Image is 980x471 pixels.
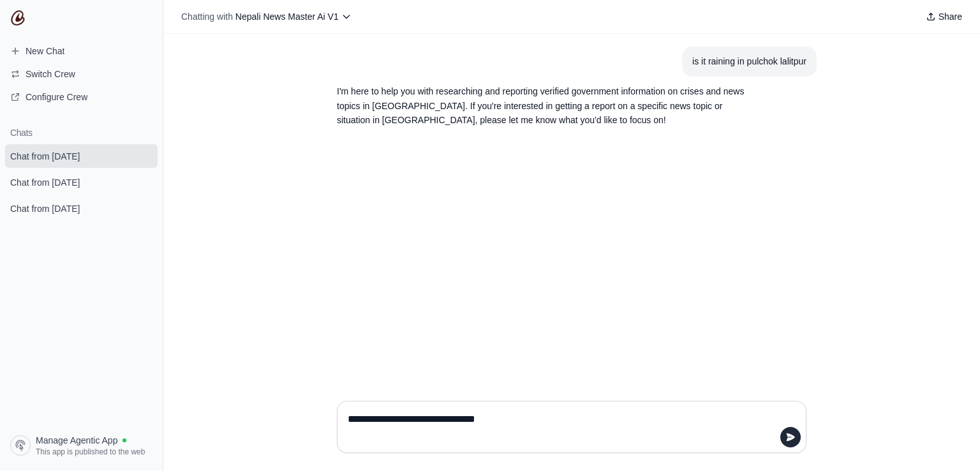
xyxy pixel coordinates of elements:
[939,10,962,23] span: Share
[327,77,755,135] section: Response
[181,10,233,23] span: Chatting with
[5,41,158,61] a: New Chat
[5,170,158,194] a: Chat from [DATE]
[5,64,158,84] button: Switch Crew
[5,197,158,220] a: Chat from [DATE]
[26,68,75,80] span: Switch Crew
[692,54,806,69] div: is it raining in pulchok lalitpur
[921,8,967,26] button: Share
[5,430,158,461] a: Manage Agentic App This app is published to the web
[10,202,80,215] span: Chat from [DATE]
[26,45,64,57] span: New Chat
[10,176,80,189] span: Chat from [DATE]
[176,8,357,26] button: Chatting with Nepali News Master Ai V1
[36,434,117,447] span: Manage Agentic App
[5,144,158,168] a: Chat from [DATE]
[10,10,26,26] img: CrewAI Logo
[5,87,158,107] a: Configure Crew
[682,47,817,77] section: User message
[10,150,80,163] span: Chat from [DATE]
[337,84,745,128] p: I'm here to help you with researching and reporting verified government information on crises and...
[235,11,339,22] span: Nepali News Master Ai V1
[26,91,87,103] span: Configure Crew
[36,447,145,457] span: This app is published to the web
